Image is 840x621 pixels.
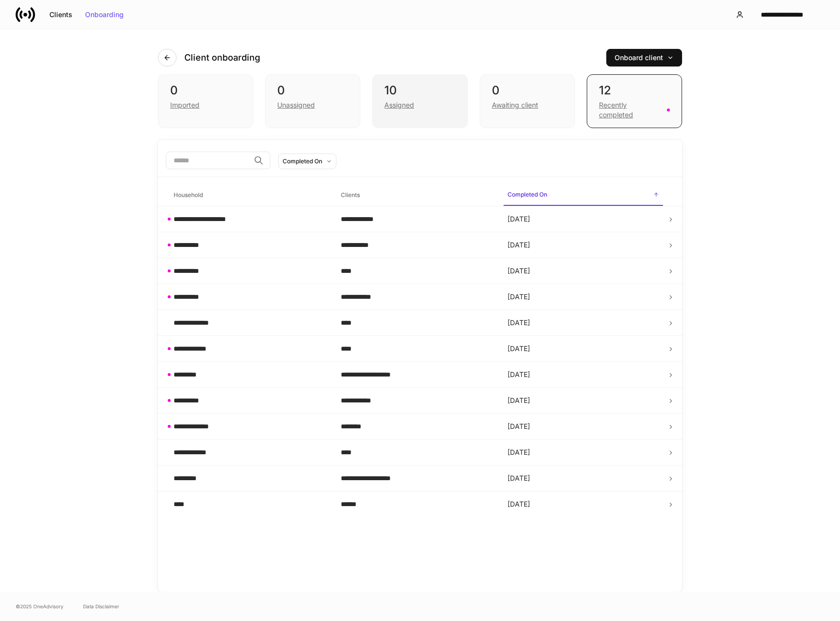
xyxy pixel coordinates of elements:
span: Household [170,185,329,205]
button: Onboarding [79,7,130,22]
div: 12 [599,83,670,98]
div: Onboarding [85,11,124,18]
span: © 2025 OneAdvisory [16,602,64,610]
td: [DATE] [500,232,667,258]
div: Completed On [283,156,322,166]
div: Recently completed [599,100,661,120]
div: 0Imported [158,74,253,128]
button: Clients [43,7,79,22]
div: 0 [170,83,241,98]
h6: Clients [341,190,360,200]
td: [DATE] [500,336,667,362]
td: [DATE] [500,491,667,517]
button: Completed On [278,154,336,169]
td: [DATE] [500,362,667,388]
div: 10 [384,83,455,98]
div: 0Awaiting client [480,74,575,128]
h6: Completed On [508,190,547,199]
a: Data Disclaimer [83,602,119,610]
td: [DATE] [500,414,667,440]
h4: Client onboarding [184,52,260,64]
div: Clients [49,11,72,18]
div: Assigned [384,100,414,110]
div: Onboard client [615,54,674,61]
h6: Household [174,190,203,200]
td: [DATE] [500,310,667,336]
div: 12Recently completed [587,74,682,128]
span: Clients [337,185,496,205]
div: 0Unassigned [265,74,360,128]
div: 10Assigned [372,74,467,128]
div: Imported [170,100,199,110]
td: [DATE] [500,466,667,491]
td: [DATE] [500,258,667,284]
div: 0 [277,83,348,98]
button: Onboard client [606,49,682,67]
td: [DATE] [500,440,667,466]
span: Completed On [504,185,663,206]
div: Unassigned [277,100,315,110]
td: [DATE] [500,388,667,414]
div: 0 [492,83,563,98]
td: [DATE] [500,284,667,310]
td: [DATE] [500,206,667,232]
div: Awaiting client [492,100,538,110]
